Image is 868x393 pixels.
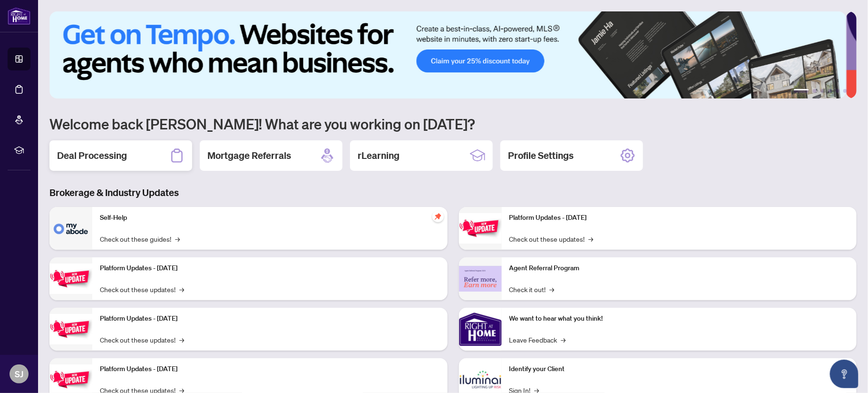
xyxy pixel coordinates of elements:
p: We want to hear what you think! [509,314,849,324]
button: 6 [843,89,847,93]
img: Slide 0 [49,11,846,98]
h2: rLearning [358,149,400,162]
h2: Profile Settings [508,149,574,162]
a: Check out these guides!→ [100,234,180,244]
img: Agent Referral Program [459,266,502,292]
a: Check it out!→ [509,284,555,295]
button: 1 [794,89,809,93]
img: We want to hear what you think! [459,308,502,351]
span: → [561,334,566,345]
h3: Brokerage & Industry Updates [49,186,857,199]
button: 4 [828,89,832,93]
h2: Mortgage Referrals [207,149,291,162]
img: Platform Updates - June 23, 2025 [459,213,502,243]
h1: Welcome back [PERSON_NAME]! What are you working on [DATE]? [49,115,857,133]
p: Platform Updates - [DATE] [100,263,440,274]
img: Platform Updates - September 16, 2025 [49,264,92,294]
p: Platform Updates - [DATE] [100,314,440,324]
p: Platform Updates - [DATE] [100,364,440,374]
span: → [550,284,555,295]
img: logo [8,7,30,25]
p: Platform Updates - [DATE] [509,213,849,223]
p: Agent Referral Program [509,263,849,274]
button: Open asap [830,360,858,388]
button: 5 [836,89,839,93]
img: Self-Help [49,207,92,250]
a: Check out these updates!→ [100,334,184,345]
span: SJ [15,367,23,381]
a: Check out these updates!→ [100,284,184,295]
button: 3 [820,89,824,93]
img: Platform Updates - July 21, 2025 [49,314,92,344]
span: → [179,284,184,295]
span: pushpin [432,211,444,222]
p: Self-Help [100,213,440,223]
span: → [589,234,594,244]
h2: Deal Processing [57,149,127,162]
p: Identify your Client [509,364,849,374]
span: → [179,334,184,345]
span: → [175,234,180,244]
button: 2 [813,89,817,93]
a: Leave Feedback→ [509,334,566,345]
a: Check out these updates!→ [509,234,594,244]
